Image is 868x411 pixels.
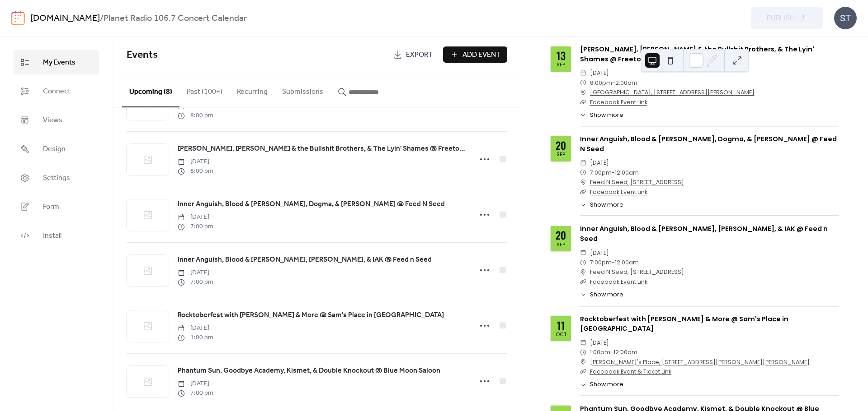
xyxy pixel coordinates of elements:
[590,267,684,277] a: Feed N Seed, [STREET_ADDRESS]
[556,140,566,151] div: 20
[590,111,623,120] span: Show more
[580,97,586,107] div: ​
[178,157,213,166] span: [DATE]
[612,258,615,267] span: -
[580,187,586,197] div: ​
[580,111,586,120] div: ​
[580,291,623,299] button: ​Show more
[590,357,810,367] a: [PERSON_NAME]'s Place, [STREET_ADDRESS][PERSON_NAME][PERSON_NAME]
[590,380,623,389] span: Show more
[580,201,586,209] div: ​
[43,115,62,126] span: Views
[275,73,330,106] button: Submissions
[590,278,647,286] a: Facebook Event Link
[557,320,565,331] div: 11
[580,88,586,97] div: ​
[178,166,213,176] span: 8:00 pm
[127,45,158,65] span: Events
[14,223,99,248] a: Install
[230,73,275,106] button: Recurring
[178,111,213,120] span: 8:00 pm
[580,347,586,357] div: ​
[590,88,755,97] a: [GEOGRAPHIC_DATA], [STREET_ADDRESS][PERSON_NAME]
[557,152,565,157] div: Sep
[580,248,586,258] div: ​
[590,188,647,196] a: Facebook Event Link
[580,277,586,286] div: ​
[580,357,586,367] div: ​
[43,144,66,155] span: Design
[178,365,440,376] span: Phantum Sun, Goodbye Academy, Kismet, & Double Knockout @ Blue Moon Saloon
[178,199,445,210] span: Inner Anguish, Blood & [PERSON_NAME], Dogma, & [PERSON_NAME] @ Feed N Seed
[590,168,612,177] span: 7:00pm
[590,248,609,258] span: [DATE]
[612,168,615,177] span: -
[178,254,432,266] a: Inner Anguish, Blood & [PERSON_NAME], [PERSON_NAME], & IAK @ Feed n Seed
[834,7,857,29] div: ST
[178,222,213,231] span: 7:00 pm
[178,277,213,287] span: 7:00 pm
[178,323,213,333] span: [DATE]
[590,98,647,106] a: Facebook Event Link
[580,111,623,120] button: ​Show more
[580,367,586,376] div: ​
[612,78,615,88] span: -
[590,258,612,267] span: 7:00pm
[122,73,179,107] button: Upcoming (8)
[14,50,99,74] a: My Events
[590,338,609,347] span: [DATE]
[178,333,213,342] span: 1:00 pm
[590,291,623,299] span: Show more
[580,177,586,187] div: ​
[580,258,586,267] div: ​
[590,68,609,78] span: [DATE]
[104,10,247,27] b: Planet Radio 106.7 Concert Calendar
[406,50,433,60] span: Export
[590,177,684,187] a: Feed N Seed, [STREET_ADDRESS]
[580,380,586,389] div: ​
[43,202,59,212] span: Form
[14,137,99,161] a: Design
[590,368,671,375] a: Facebook Event & Ticket Link
[580,267,586,277] div: ​
[580,45,814,64] a: [PERSON_NAME], [PERSON_NAME] & the Bullshit Brothers, & The Lyin' Shames @ Freetown Boom Boom Room
[179,73,230,106] button: Past (100+)
[590,201,623,209] span: Show more
[580,291,586,299] div: ​
[590,158,609,167] span: [DATE]
[590,78,612,88] span: 8:00pm
[43,57,75,68] span: My Events
[14,166,99,190] a: Settings
[580,158,586,167] div: ​
[610,347,613,357] span: -
[590,347,610,357] span: 1:00pm
[580,134,837,153] a: Inner Anguish, Blood & [PERSON_NAME], Dogma, & [PERSON_NAME] @ Feed N Seed
[178,268,213,277] span: [DATE]
[580,224,828,243] a: Inner Anguish, Blood & [PERSON_NAME], [PERSON_NAME], & IAK @ Feed n Seed
[556,230,566,240] div: 20
[14,194,99,219] a: Form
[178,309,444,321] a: Rocktoberfest with [PERSON_NAME] & More @ Sam's Place in [GEOGRAPHIC_DATA]
[462,50,500,60] span: Add Event
[178,212,213,222] span: [DATE]
[178,199,445,210] a: Inner Anguish, Blood & [PERSON_NAME], Dogma, & [PERSON_NAME] @ Feed N Seed
[580,314,788,333] a: Rocktoberfest with [PERSON_NAME] & More @ Sam's Place in [GEOGRAPHIC_DATA]
[580,201,623,209] button: ​Show more
[557,242,565,247] div: Sep
[615,168,639,177] span: 12:00am
[615,78,637,88] span: 2:00am
[557,51,566,61] div: 13
[100,10,104,27] b: /
[43,173,70,184] span: Settings
[178,143,467,154] span: [PERSON_NAME], [PERSON_NAME] & the Bullshit Brothers, & The Lyin' Shames @ Freetown Boom Boom Room
[556,332,566,337] div: Oct
[580,78,586,88] div: ​
[443,46,507,63] button: Add Event
[178,143,467,155] a: [PERSON_NAME], [PERSON_NAME] & the Bullshit Brothers, & The Lyin' Shames @ Freetown Boom Boom Room
[30,10,100,27] a: [DOMAIN_NAME]
[178,379,213,388] span: [DATE]
[615,258,639,267] span: 12:00am
[178,365,440,377] a: Phantum Sun, Goodbye Academy, Kismet, & Double Knockout @ Blue Moon Saloon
